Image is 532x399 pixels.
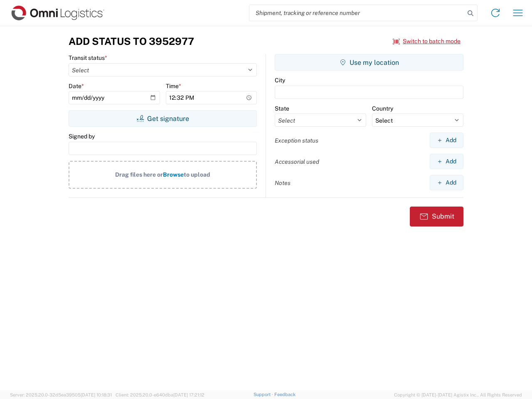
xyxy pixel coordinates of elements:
[81,392,112,397] span: [DATE] 10:18:31
[430,175,463,190] button: Add
[274,392,296,397] a: Feedback
[275,137,318,144] label: Exception status
[275,76,285,84] label: City
[275,158,319,165] label: Accessorial used
[372,105,393,112] label: Country
[275,54,463,71] button: Use my location
[393,34,461,48] button: Switch to batch mode
[410,207,463,227] button: Submit
[430,154,463,169] button: Add
[173,392,204,397] span: [DATE] 17:21:12
[69,35,194,47] h3: Add Status to 3952977
[69,133,95,140] label: Signed by
[69,54,107,62] label: Transit status
[275,105,289,112] label: State
[115,171,163,178] span: Drag files here or
[69,82,84,90] label: Date
[394,391,522,399] span: Copyright © [DATE]-[DATE] Agistix Inc., All Rights Reserved
[430,133,463,148] button: Add
[249,5,465,21] input: Shipment, tracking or reference number
[275,179,291,187] label: Notes
[163,171,184,178] span: Browse
[69,110,257,127] button: Get signature
[116,392,204,397] span: Client: 2025.20.0-e640dba
[166,82,181,90] label: Time
[254,392,274,397] a: Support
[184,171,210,178] span: to upload
[10,392,112,397] span: Server: 2025.20.0-32d5ea39505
